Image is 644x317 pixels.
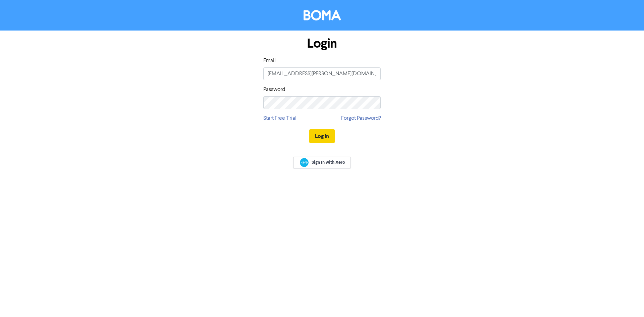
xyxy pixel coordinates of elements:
[263,114,297,122] a: Start Free Trial
[304,10,341,20] img: BOMA Logo
[263,86,285,94] label: Password
[300,158,309,167] img: Xero logo
[293,157,351,168] a: Sign In with Xero
[610,285,644,317] iframe: Chat Widget
[263,57,276,65] label: Email
[309,129,335,143] button: Log In
[312,159,345,165] span: Sign In with Xero
[341,114,381,122] a: Forgot Password?
[263,36,381,51] h1: Login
